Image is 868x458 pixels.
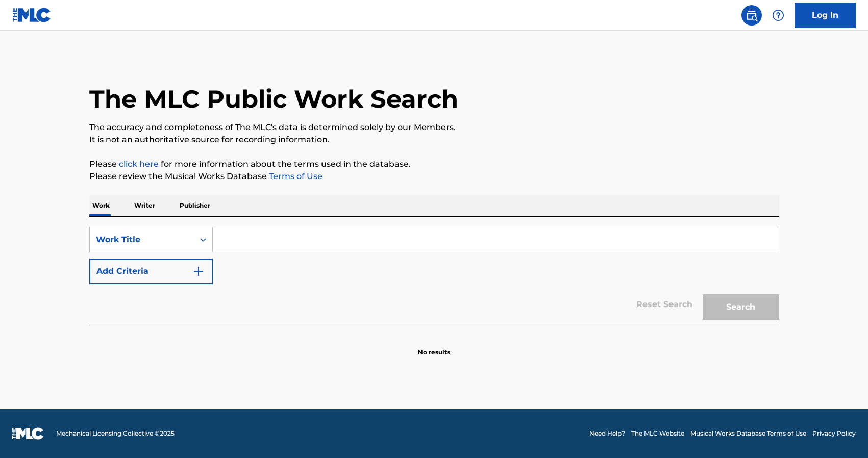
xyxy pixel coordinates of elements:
a: Terms of Use [267,171,323,181]
p: Publisher [177,195,213,216]
button: Add Criteria [89,259,213,284]
a: Log In [795,3,856,28]
p: No results [418,336,450,357]
span: Mechanical Licensing Collective © 2025 [56,429,175,438]
img: help [772,9,784,21]
p: Please for more information about the terms used in the database. [89,158,779,170]
form: Search Form [89,227,779,325]
a: Musical Works Database Terms of Use [690,429,806,438]
img: MLC Logo [12,8,52,22]
h1: The MLC Public Work Search [89,84,458,114]
p: Writer [131,195,158,216]
iframe: Chat Widget [817,409,868,458]
p: The accuracy and completeness of The MLC's data is determined solely by our Members. [89,121,779,134]
a: click here [119,159,159,169]
p: It is not an authoritative source for recording information. [89,134,779,146]
a: Privacy Policy [812,429,856,438]
div: Work Title [96,234,188,246]
a: Public Search [741,5,762,26]
p: Please review the Musical Works Database [89,170,779,183]
a: Need Help? [589,429,625,438]
img: 9d2ae6d4665cec9f34b9.svg [192,265,205,277]
div: Help [768,5,788,26]
img: logo [12,427,44,440]
a: The MLC Website [631,429,684,438]
p: Work [89,195,113,216]
img: search [746,9,758,21]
